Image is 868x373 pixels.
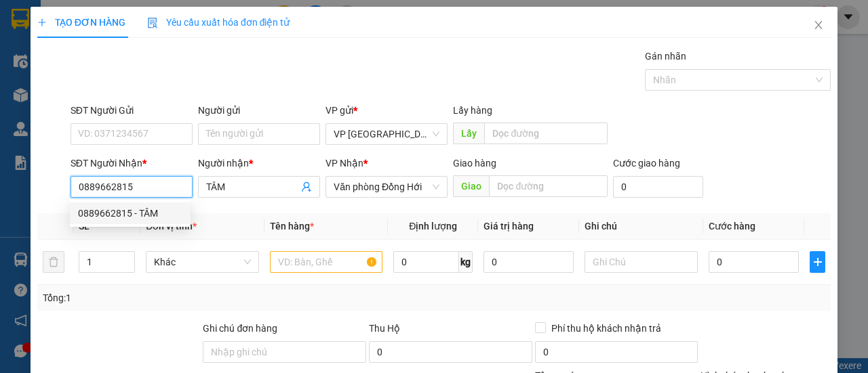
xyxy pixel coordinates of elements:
span: TẠO ĐƠN HÀNG [37,17,125,28]
span: close [813,20,824,30]
span: plus [810,257,825,267]
div: SĐT Người Nhận [71,156,193,171]
button: delete [43,251,64,273]
span: Phí thu hộ khách nhận trả [546,321,667,336]
div: SĐT Người Gửi [71,103,193,118]
div: 0889662815 - TÂM [70,202,191,224]
input: 0 [484,251,574,273]
span: Cước hàng [709,221,755,232]
span: plus [37,18,47,27]
span: user-add [301,181,312,192]
div: Người gửi [198,103,320,118]
input: VD: Bàn, Ghế [270,251,383,273]
span: VP Nhận [325,158,363,169]
button: Close [800,7,837,45]
span: kg [459,251,473,273]
span: Thu Hộ [369,323,400,334]
input: Dọc đường [489,175,607,197]
span: Lấy hàng [453,105,492,116]
div: 0889662815 - TÂM [78,206,182,221]
button: plus [810,251,825,273]
span: VP Mỹ Đình [334,124,439,144]
img: icon [147,18,158,28]
span: Lấy [453,123,484,144]
label: Gán nhãn [645,51,686,62]
div: Người nhận [198,156,320,171]
input: Cước giao hàng [613,176,703,198]
span: Giá trị hàng [484,221,534,232]
span: Giao [453,175,489,197]
span: Định lượng [409,221,457,232]
div: Tổng: 1 [43,290,336,305]
label: Cước giao hàng [613,158,680,169]
label: Ghi chú đơn hàng [203,323,277,334]
span: Văn phòng Đồng Hới [334,177,439,197]
span: Yêu cầu xuất hóa đơn điện tử [147,17,290,28]
input: Dọc đường [484,123,607,144]
span: Tên hàng [270,221,314,232]
input: Ghi Chú [585,251,698,273]
span: Khác [154,252,251,272]
span: Giao hàng [453,158,496,169]
input: Ghi chú đơn hàng [203,341,366,363]
th: Ghi chú [579,213,703,240]
div: VP gửi [325,103,448,118]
